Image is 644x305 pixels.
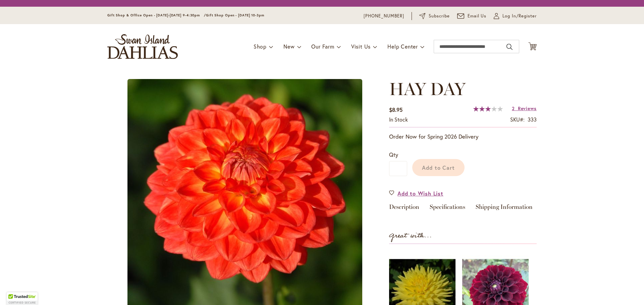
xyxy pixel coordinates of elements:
div: Availability [389,116,408,124]
a: Specifications [430,204,465,214]
span: HAY DAY [389,78,466,99]
strong: SKU [510,116,525,123]
p: Order Now for Spring 2026 Delivery [389,133,537,141]
span: Our Farm [311,43,334,50]
span: Log In/Register [502,13,537,19]
span: Gift Shop Open - [DATE] 10-3pm [206,13,264,17]
a: store logo [107,34,178,59]
a: Add to Wish List [389,189,443,197]
a: Subscribe [419,13,450,19]
span: $8.95 [389,106,402,113]
a: Email Us [457,13,487,19]
strong: Great with... [389,230,432,241]
span: Visit Us [351,43,371,50]
span: Subscribe [429,13,450,19]
span: In stock [389,116,408,123]
span: Reviews [518,105,537,111]
a: 2 Reviews [512,105,537,111]
div: Detailed Product Info [389,204,537,214]
button: Search [506,42,513,52]
a: Shipping Information [476,204,533,214]
span: Gift Shop & Office Open - [DATE]-[DATE] 9-4:30pm / [107,13,206,17]
a: [PHONE_NUMBER] [364,13,404,19]
span: Email Us [468,13,487,19]
a: Description [389,204,419,214]
span: Add to Wish List [397,189,443,197]
span: New [283,43,294,50]
span: Help Center [387,43,418,50]
a: Log In/Register [494,13,537,19]
div: 333 [528,116,537,124]
span: Qty [389,151,398,158]
div: 60% [473,106,503,111]
div: TrustedSite Certified [7,292,38,305]
span: Shop [254,43,267,50]
span: 2 [512,105,515,111]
